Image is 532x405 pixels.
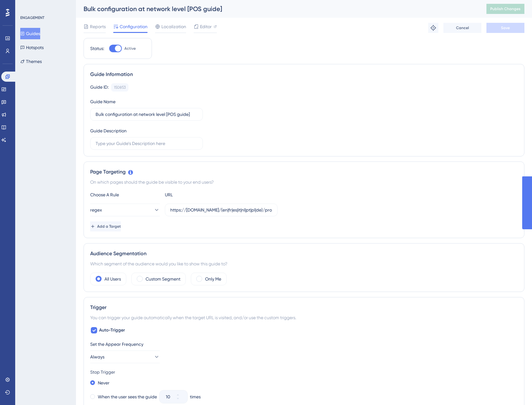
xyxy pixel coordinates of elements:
[90,178,518,186] div: On which pages should the guide be visible to your end users?
[456,25,469,30] span: Cancel
[90,191,160,199] div: Choose A Rule
[90,340,518,348] div: Set the Appear Frequency
[161,23,186,30] span: Localization
[486,4,524,14] button: Publish Changes
[124,46,136,51] span: Active
[90,221,121,231] button: Add a Target
[84,4,471,13] div: Bulk configuration at network level [POS guide]
[90,45,104,52] div: Status:
[20,56,42,67] button: Themes
[146,275,180,283] label: Custom Segment
[90,127,127,135] div: Guide Description
[205,275,221,283] label: Only Me
[505,380,524,399] iframe: UserGuiding AI Assistant Launcher
[90,314,518,321] div: You can trigger your guide automatically when the target URL is visited, and/or use the custom tr...
[190,393,201,401] div: times
[90,98,116,105] div: Guide Name
[98,379,110,387] label: Never
[114,85,126,90] div: 150853
[20,15,44,20] div: ENGAGEMENT
[90,71,518,78] div: Guide Information
[90,83,109,92] div: Guide ID:
[490,6,521,11] span: Publish Changes
[486,23,524,33] button: Save
[90,250,518,257] div: Audience Segmentation
[99,326,125,334] span: Auto-Trigger
[90,260,518,268] div: Which segment of the audience would you like to show this guide to?
[20,42,44,53] button: Hotspots
[90,353,104,361] span: Always
[97,224,121,229] span: Add a Target
[90,204,160,216] button: regex
[96,140,197,147] input: Type your Guide’s Description here
[98,393,157,401] label: When the user sees the guide
[90,168,518,176] div: Page Targeting
[165,191,235,199] div: URL
[90,304,518,311] div: Trigger
[200,23,212,30] span: Editor
[170,206,272,213] input: yourwebsite.com/path
[120,23,147,30] span: Configuration
[501,25,510,30] span: Save
[443,23,481,33] button: Cancel
[90,368,518,376] div: Stop Trigger
[96,111,197,118] input: Type your Guide’s Name here
[90,23,106,30] span: Reports
[90,206,102,214] span: regex
[20,28,40,39] button: Guides
[104,275,121,283] label: All Users
[90,351,160,363] button: Always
